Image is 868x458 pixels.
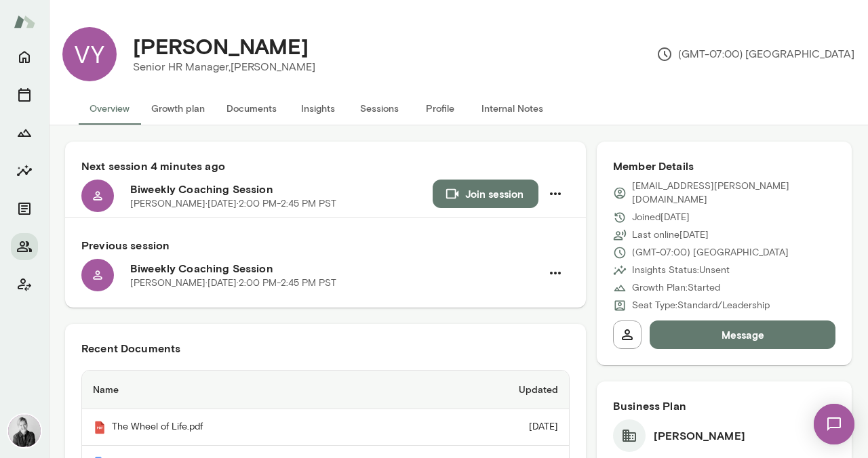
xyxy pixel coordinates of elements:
[11,233,38,260] button: Members
[11,43,38,70] button: Home
[93,421,106,434] img: Mento
[11,81,38,108] button: Sessions
[14,9,35,35] img: Mento
[349,92,410,125] button: Sessions
[433,180,538,208] button: Join session
[140,92,216,125] button: Growth plan
[81,237,570,253] h6: Previous session
[632,299,770,312] p: Seat Type: Standard/Leadership
[463,409,569,446] td: [DATE]
[632,264,730,277] p: Insights Status: Unsent
[410,92,471,125] button: Profile
[613,158,835,174] h6: Member Details
[79,92,140,125] button: Overview
[632,180,835,207] p: [EMAIL_ADDRESS][PERSON_NAME][DOMAIN_NAME]
[632,228,709,242] p: Last online [DATE]
[613,398,835,414] h6: Business Plan
[471,92,554,125] button: Internal Notes
[130,276,336,290] p: [PERSON_NAME] · [DATE] · 2:00 PM-2:45 PM PST
[11,195,38,222] button: Documents
[82,371,463,409] th: Name
[82,409,463,446] th: The Wheel of Life.pdf
[133,59,315,75] p: Senior HR Manager, [PERSON_NAME]
[11,119,38,146] button: Growth Plan
[130,197,336,211] p: [PERSON_NAME] · [DATE] · 2:00 PM-2:45 PM PST
[62,27,117,81] div: VY
[216,92,288,125] button: Documents
[650,320,835,349] button: Message
[632,281,720,295] p: Growth Plan: Started
[632,211,690,224] p: Joined [DATE]
[11,271,38,298] button: Client app
[81,158,570,174] h6: Next session 4 minutes ago
[8,415,41,447] img: Tré Wright
[130,181,433,197] h6: Biweekly Coaching Session
[463,371,569,409] th: Updated
[130,260,541,276] h6: Biweekly Coaching Session
[288,92,349,125] button: Insights
[632,246,789,259] p: (GMT-07:00) [GEOGRAPHIC_DATA]
[81,340,570,356] h6: Recent Documents
[654,428,745,444] h6: [PERSON_NAME]
[656,46,854,62] p: (GMT-07:00) [GEOGRAPHIC_DATA]
[11,157,38,184] button: Insights
[133,33,309,59] h4: [PERSON_NAME]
